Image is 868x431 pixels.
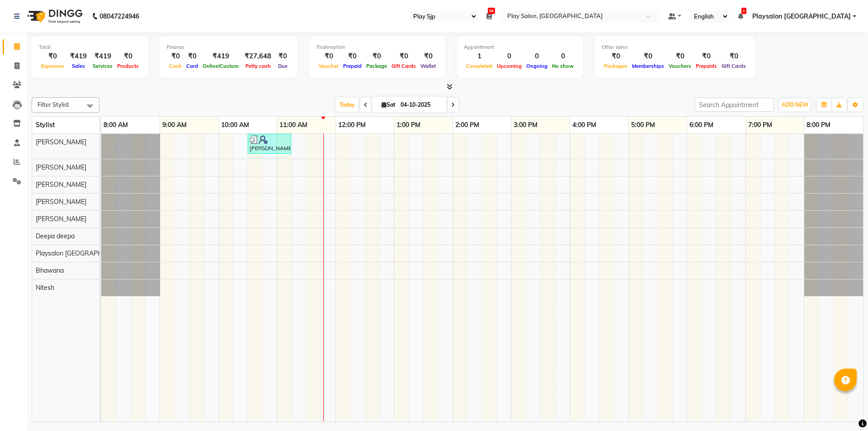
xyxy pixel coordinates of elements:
div: ₹0 [666,51,693,62]
div: ₹0 [364,51,389,62]
span: [PERSON_NAME] [36,163,86,171]
div: 0 [524,51,550,62]
span: Online/Custom [200,63,241,69]
a: 10:00 AM [219,118,251,132]
div: ₹0 [115,51,141,62]
a: 12:00 PM [336,118,368,132]
a: 8:00 PM [804,118,833,132]
span: Package [364,63,389,69]
div: Redemption [316,43,438,51]
span: [PERSON_NAME] [36,138,86,146]
div: ₹0 [602,51,630,62]
a: 4:00 PM [570,118,599,132]
span: Deepa deepa [36,232,75,240]
span: Nitesh [36,284,54,292]
a: 6:00 PM [687,118,716,132]
span: Cash [167,63,184,69]
span: Playsalon [GEOGRAPHIC_DATA] [752,12,851,21]
span: Upcoming [495,63,524,69]
span: Products [115,63,141,69]
span: Prepaids [693,63,719,69]
div: ₹0 [316,51,341,62]
div: ₹419 [66,51,90,62]
span: Gift Cards [719,63,748,69]
span: Due [276,63,290,69]
a: 1:00 PM [394,118,423,132]
span: [PERSON_NAME] [36,180,86,189]
span: Wallet [418,63,438,69]
span: Voucher [316,63,341,69]
div: 0 [495,51,524,62]
div: Other sales [602,43,748,51]
a: 9:00 AM [160,118,189,132]
span: Ongoing [524,63,550,69]
a: 5:00 PM [629,118,657,132]
a: 11:00 AM [277,118,310,132]
span: [PERSON_NAME] [36,215,86,223]
div: ₹0 [39,51,66,62]
div: ₹0 [693,51,719,62]
div: ₹0 [719,51,748,62]
span: No show [550,63,576,69]
span: Expenses [39,63,66,69]
span: Gift Cards [389,63,418,69]
b: 08047224946 [99,4,139,29]
div: Finance [167,43,291,51]
span: Memberships [630,63,666,69]
input: 2025-10-04 [398,98,443,112]
span: Petty cash [243,63,273,69]
span: Completed [464,63,495,69]
div: Total [39,43,141,51]
a: 7:00 PM [746,118,774,132]
div: ₹0 [167,51,184,62]
input: Search Appointment [695,98,774,112]
span: 98 [488,8,495,14]
a: 2:00 PM [453,118,481,132]
span: Sat [379,101,398,108]
span: Today [336,98,359,112]
div: ₹0 [275,51,291,62]
span: Prepaid [341,63,364,69]
div: ₹27,648 [241,51,275,62]
a: 3:00 PM [511,118,540,132]
span: Packages [602,63,630,69]
img: logo [23,4,85,29]
div: 1 [464,51,495,62]
span: Card [184,63,200,69]
span: Vouchers [666,63,693,69]
span: Sales [70,63,87,69]
div: ₹0 [184,51,200,62]
span: Bhawana [36,266,64,275]
span: [PERSON_NAME] [36,198,86,206]
span: Services [90,63,115,69]
span: 1 [741,8,746,14]
div: ₹0 [418,51,438,62]
span: ADD NEW [782,101,808,108]
span: Stylist [36,121,55,129]
iframe: chat widget [830,395,859,422]
div: ₹419 [90,51,115,62]
span: Filter Stylist [38,101,69,108]
a: 8:00 AM [101,118,130,132]
div: [PERSON_NAME], TK01, 10:30 AM-11:15 AM, Hair Cut Men (Stylist) [249,135,290,152]
span: Playsalon [GEOGRAPHIC_DATA] [36,249,130,257]
div: ₹419 [200,51,241,62]
div: ₹0 [341,51,364,62]
div: ₹0 [630,51,666,62]
div: 0 [550,51,576,62]
div: ₹0 [389,51,418,62]
div: Appointment [464,43,576,51]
